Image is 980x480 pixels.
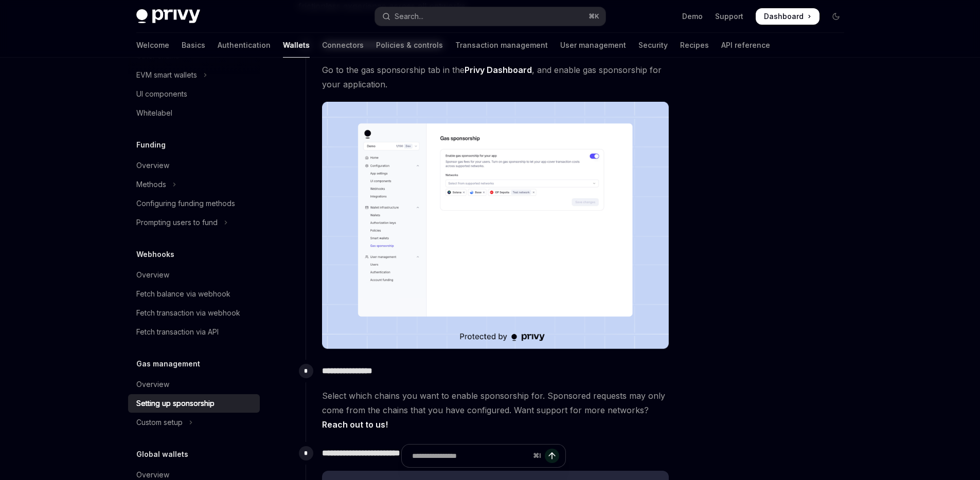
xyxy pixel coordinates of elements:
a: Basics [182,33,205,58]
span: Select which chains you want to enable sponsorship for. Sponsored requests may only come from the... [322,389,669,432]
a: Recipes [680,33,709,58]
button: Toggle Methods section [128,175,260,194]
a: Whitelabel [128,104,260,122]
button: Toggle Custom setup section [128,413,260,432]
span: Dashboard [764,11,804,22]
div: Search... [395,10,423,23]
div: EVM smart wallets [136,69,197,81]
span: ⌘ K [589,12,599,21]
img: dark logo [136,9,200,24]
a: Demo [682,11,703,22]
div: Overview [136,269,169,281]
a: Setting up sponsorship [128,394,260,413]
a: UI components [128,85,260,103]
div: Overview [136,378,169,391]
a: Fetch balance via webhook [128,285,260,303]
div: Custom setup [136,416,183,429]
h5: Webhooks [136,248,174,261]
a: User management [560,33,626,58]
button: Toggle EVM smart wallets section [128,66,260,84]
h5: Global wallets [136,448,188,460]
a: Policies & controls [376,33,443,58]
button: Send message [545,449,559,463]
span: Go to the gas sponsorship tab in the , and enable gas sponsorship for your application. [322,63,669,91]
a: Support [715,11,743,22]
a: Authentication [218,33,271,58]
a: Dashboard [756,8,819,25]
a: Privy Dashboard [465,65,532,76]
a: Wallets [283,33,310,58]
a: API reference [721,33,770,58]
img: images/gas-sponsorship.png [322,102,669,349]
button: Toggle Prompting users to fund section [128,213,260,232]
div: Prompting users to fund [136,216,218,229]
a: Security [638,33,668,58]
h5: Funding [136,139,166,151]
a: Fetch transaction via API [128,323,260,341]
a: Fetch transaction via webhook [128,304,260,322]
a: Welcome [136,33,169,58]
input: Ask a question... [412,445,529,467]
a: Overview [128,156,260,175]
a: Reach out to us! [322,419,388,430]
div: Overview [136,159,169,172]
a: Connectors [322,33,364,58]
div: UI components [136,88,187,100]
a: Configuring funding methods [128,194,260,213]
div: Setting up sponsorship [136,397,215,410]
h5: Gas management [136,358,200,370]
div: Methods [136,178,166,191]
button: Toggle dark mode [828,8,844,25]
div: Configuring funding methods [136,197,235,210]
div: Fetch transaction via webhook [136,307,240,319]
div: Fetch transaction via API [136,326,219,338]
a: Transaction management [455,33,548,58]
a: Overview [128,266,260,284]
div: Whitelabel [136,107,172,119]
div: Fetch balance via webhook [136,288,230,300]
button: Open search [375,7,605,26]
a: Overview [128,375,260,394]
